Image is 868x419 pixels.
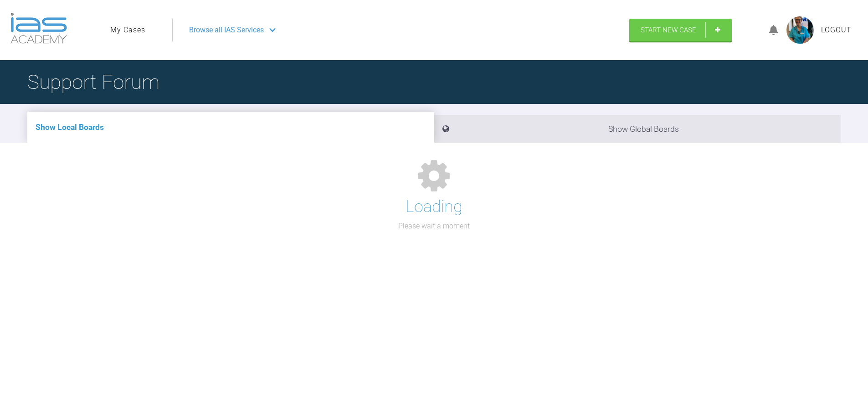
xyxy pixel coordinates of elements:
img: profile.png [786,16,814,44]
span: Browse all IAS Services [189,24,264,36]
a: My Cases [110,24,145,36]
h1: Support Forum [27,66,159,98]
span: Start New Case [641,26,696,34]
li: Show Local Boards [27,112,434,143]
p: Please wait a moment [398,220,470,232]
a: Logout [821,24,852,36]
li: Show Global Boards [434,115,841,143]
h1: Loading [406,194,462,220]
a: Start New Case [629,19,732,41]
img: logo-light.3e3ef733.png [10,13,67,44]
